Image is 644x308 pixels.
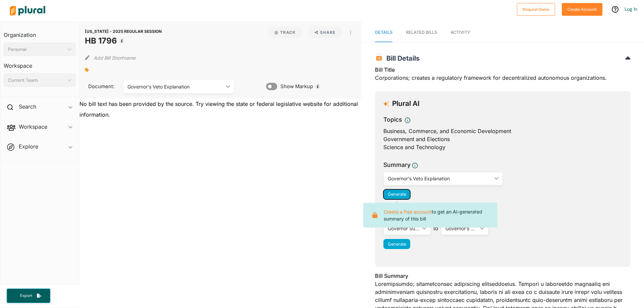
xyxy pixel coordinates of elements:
[119,38,125,44] div: Tooltip anchor
[85,35,162,47] h1: HB 1796
[383,239,410,249] button: Generate
[450,23,470,42] a: Activity
[383,161,411,169] h3: Summary
[383,143,622,151] div: Science and Technology
[383,135,622,143] div: Government and Elections
[305,27,345,38] button: Share
[375,30,392,35] span: Details
[431,224,441,232] span: to
[15,293,37,299] span: Export
[517,5,555,12] a: Request Demo
[8,77,65,84] div: Current Team
[4,56,76,71] h3: Workspace
[406,23,437,42] a: RELATED BILLS
[315,83,321,89] div: Tooltip anchor
[7,289,50,303] button: Export
[94,52,136,63] button: Add Bill Shortname
[19,103,36,110] h2: Search
[445,225,477,232] div: Governor's Veto Explanation
[127,83,223,90] div: Governor's Veto Explanation
[375,66,631,86] div: Corporations; creates a regulatory framework for decentralized autonomous organizations.
[383,115,402,124] h3: Topics
[388,175,492,182] div: Governor's Veto Explanation
[625,6,637,12] a: Log In
[85,29,162,34] span: [US_STATE] - 2025 REGULAR SESSION
[383,127,622,135] div: Business, Commerce, and Economic Development
[388,242,406,247] span: Generate
[79,99,362,120] div: No bill text has been provided by the source. Try viewing the state or federal legislative websit...
[277,83,313,90] span: Show Markup
[562,3,602,16] button: Create Account
[450,30,470,35] span: Activity
[383,189,410,199] button: Generate
[268,27,303,38] button: Track
[388,192,406,197] span: Generate
[375,23,392,42] a: Details
[384,208,492,222] p: to get an AI-generated summary of this bill
[384,209,432,214] a: Create a free account
[392,100,420,108] h3: Plural AI
[85,83,115,90] span: Document:
[4,25,76,40] h3: Organization
[406,29,437,36] div: RELATED BILLS
[517,3,555,16] button: Request Demo
[375,66,631,74] h3: Bill Title
[383,54,420,62] span: Bill Details
[308,27,342,38] button: Share
[8,46,65,53] div: Personal
[375,272,631,280] h3: Bill Summary
[388,225,420,232] div: Governor Substitute Not Adopted
[85,65,89,75] div: Add tags
[562,5,602,12] a: Create Account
